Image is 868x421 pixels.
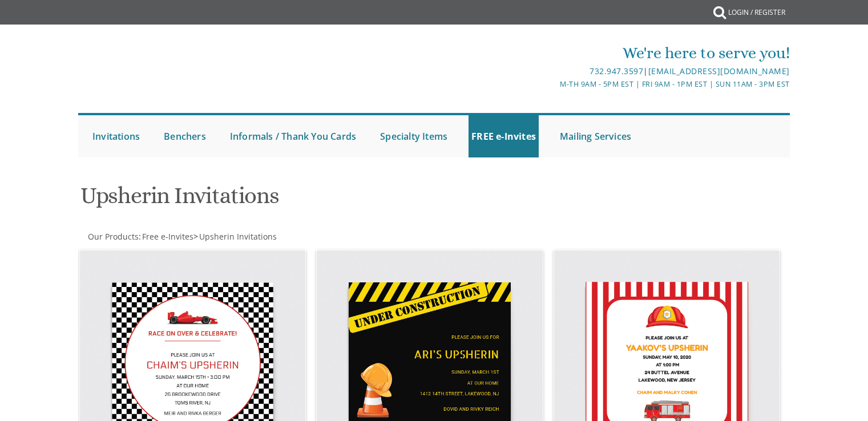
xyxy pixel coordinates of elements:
[87,231,139,242] a: Our Products
[316,42,790,64] div: We're here to serve you!
[227,115,359,157] a: Informals / Thank You Cards
[199,231,277,242] span: Upsherin Invitations
[90,115,143,157] a: Invitations
[590,66,643,76] a: 732.947.3597
[648,66,790,76] a: [EMAIL_ADDRESS][DOMAIN_NAME]
[469,115,539,157] a: FREE e-Invites
[557,115,634,157] a: Mailing Services
[377,115,450,157] a: Specialty Items
[161,115,209,157] a: Benchers
[316,78,790,90] div: M-Th 9am - 5pm EST | Fri 9am - 1pm EST | Sun 11am - 3pm EST
[142,231,193,242] span: Free e-Invites
[141,231,193,242] a: Free e-Invites
[193,231,277,242] span: >
[198,231,277,242] a: Upsherin Invitations
[78,231,434,242] div: :
[316,64,790,78] div: |
[80,183,546,217] h1: Upsherin Invitations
